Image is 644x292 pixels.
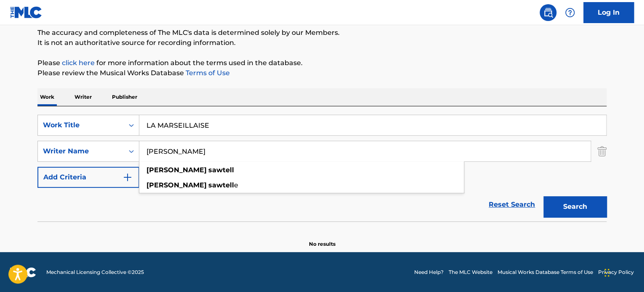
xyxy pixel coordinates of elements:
[604,260,609,285] div: Drag
[146,166,207,174] strong: [PERSON_NAME]
[565,8,575,18] img: help
[72,88,94,106] p: Writer
[543,196,607,217] button: Search
[37,28,607,38] p: The accuracy and completeness of The MLC's data is determined solely by our Members.
[309,230,335,248] p: No results
[562,4,578,21] div: Help
[208,166,234,174] strong: sawtell
[37,167,139,188] button: Add Criteria
[598,268,634,276] a: Privacy Policy
[184,69,230,77] a: Terms of Use
[37,58,607,68] p: Please for more information about the terms used in the database.
[46,268,144,276] span: Mechanical Licensing Collective © 2025
[10,6,43,18] img: MLC Logo
[540,4,556,21] a: Public Search
[62,59,95,67] a: click here
[484,195,539,214] a: Reset Search
[37,115,607,221] form: Search Form
[583,2,634,23] a: Log In
[10,267,36,277] img: logo
[449,268,492,276] a: The MLC Website
[109,88,140,106] p: Publisher
[498,268,593,276] a: Musical Works Database Terms of Use
[414,268,444,276] a: Need Help?
[43,146,119,156] div: Writer Name
[37,38,607,48] p: It is not an authoritative source for recording information.
[37,88,57,106] p: Work
[146,181,207,189] strong: [PERSON_NAME]
[602,252,644,292] iframe: Chat Widget
[122,172,133,182] img: 9d2ae6d4665cec9f34b9.svg
[208,181,234,189] strong: sawtell
[234,181,238,189] span: e
[597,141,607,162] img: Delete Criterion
[543,8,553,18] img: search
[43,120,119,130] div: Work Title
[37,68,607,78] p: Please review the Musical Works Database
